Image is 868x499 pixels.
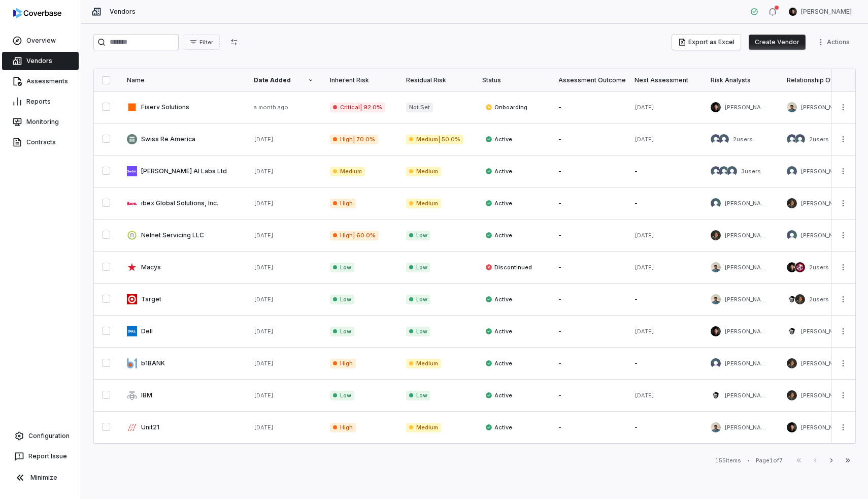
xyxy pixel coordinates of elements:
[835,100,851,115] button: More actions
[741,168,761,175] span: 3 users
[482,76,542,84] div: Status
[183,35,220,50] button: Filter
[558,76,618,84] div: Assessment Outcome
[550,444,626,476] td: -
[756,457,783,464] div: Page 1 of 7
[406,231,430,240] span: Low
[2,32,79,50] a: Overview
[406,167,441,176] span: Medium
[550,380,626,412] td: -
[330,391,354,400] span: Low
[835,324,851,339] button: More actions
[330,359,356,368] span: High
[254,76,314,84] div: Date Added
[635,76,694,84] div: Next Assessment
[330,263,354,272] span: Low
[485,423,512,431] span: Active
[801,8,852,16] span: [PERSON_NAME]
[330,295,354,304] span: Low
[550,220,626,252] td: -
[747,457,750,464] div: •
[727,166,737,176] img: Drew Hoover avatar
[254,200,274,207] span: [DATE]
[485,295,512,303] span: Active
[635,104,654,111] span: [DATE]
[330,231,379,240] span: High | 60.0%
[127,76,238,84] div: Name
[550,123,626,155] td: -
[550,316,626,348] td: -
[715,457,741,464] div: 155 items
[550,252,626,284] td: -
[330,103,385,112] span: Critical | 92.0%
[787,294,797,304] img: Gus Cuddy avatar
[801,200,847,207] span: [PERSON_NAME]
[330,327,354,336] span: Low
[801,232,847,239] span: [PERSON_NAME]
[787,262,797,272] img: Clarence Chio avatar
[711,294,721,304] img: Rohan Chitalia avatar
[711,134,721,144] img: David Gold avatar
[485,263,532,271] span: Discontinued
[835,292,851,307] button: More actions
[801,392,847,399] span: [PERSON_NAME]
[787,230,797,240] img: Danny Higdon avatar
[626,284,703,316] td: -
[711,198,721,208] img: Danny Higdon avatar
[783,4,858,19] button: Clarence Chio avatar[PERSON_NAME]
[809,136,829,143] span: 2 users
[795,134,805,144] img: Darwin Alvarez avatar
[550,284,626,316] td: -
[711,358,721,368] img: Hailey Nicholson avatar
[254,168,274,175] span: [DATE]
[2,133,79,151] a: Contracts
[835,260,851,275] button: More actions
[749,35,806,50] button: Create Vendor
[550,348,626,380] td: -
[254,360,274,367] span: [DATE]
[330,423,356,432] span: High
[711,390,721,400] img: Gus Cuddy avatar
[254,264,274,271] span: [DATE]
[406,391,430,400] span: Low
[330,167,365,176] span: Medium
[787,390,797,400] img: Jen Hsin avatar
[330,199,356,208] span: High
[672,35,741,50] button: Export as Excel
[626,412,703,444] td: -
[801,104,847,111] span: [PERSON_NAME]
[330,76,390,84] div: Inherent Risk
[626,155,703,188] td: -
[406,103,433,112] span: Not Set
[711,422,721,432] img: Rohan Chitalia avatar
[725,264,771,271] span: [PERSON_NAME]
[725,232,771,239] span: [PERSON_NAME]
[801,328,847,335] span: [PERSON_NAME]
[550,412,626,444] td: -
[711,230,721,240] img: Jen Hsin avatar
[254,104,288,111] span: a month ago
[330,135,378,144] span: High | 70.0%
[485,391,512,399] span: Active
[406,135,463,144] span: Medium | 50.0%
[626,348,703,380] td: -
[635,232,654,239] span: [DATE]
[406,327,430,336] span: Low
[254,136,274,143] span: [DATE]
[254,232,274,239] span: [DATE]
[406,76,466,84] div: Residual Risk
[254,296,274,303] span: [DATE]
[719,166,729,176] img: Danny Higdon avatar
[406,423,441,432] span: Medium
[725,328,771,335] span: [PERSON_NAME]
[787,76,847,84] div: Relationship Owners
[795,262,805,272] img: pb null avatar
[711,166,721,176] img: David Gold avatar
[789,8,797,16] img: Clarence Chio avatar
[254,424,274,431] span: [DATE]
[835,388,851,403] button: More actions
[835,132,851,147] button: More actions
[725,104,771,111] span: [PERSON_NAME]
[2,52,79,70] a: Vendors
[835,196,851,211] button: More actions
